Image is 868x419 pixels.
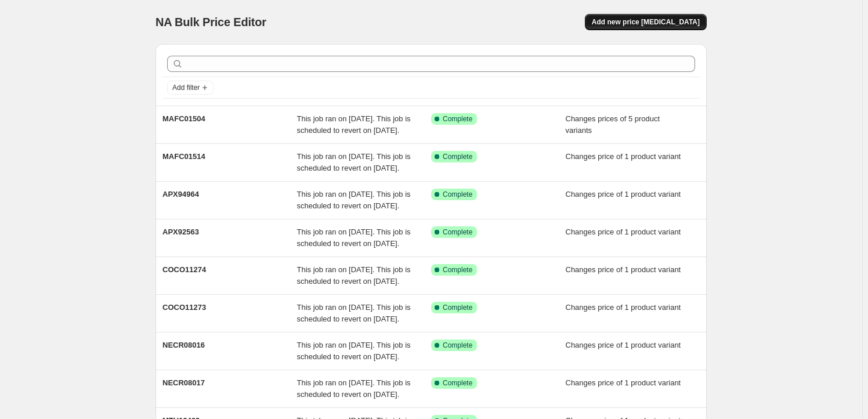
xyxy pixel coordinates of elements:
[297,114,411,135] span: This job ran on [DATE]. This job is scheduled to revert on [DATE].
[162,152,205,161] span: MAFC01514
[566,378,681,387] span: Changes price of 1 product variant
[297,227,411,248] span: This job ran on [DATE]. This job is scheduled to revert on [DATE].
[443,114,472,124] span: Complete
[443,341,472,350] span: Complete
[162,190,199,198] span: APX94964
[566,227,681,236] span: Changes price of 1 product variant
[297,378,411,399] span: This job ran on [DATE]. This job is scheduled to revert on [DATE].
[162,227,199,236] span: APX92563
[443,303,472,312] span: Complete
[566,265,681,274] span: Changes price of 1 product variant
[297,190,411,210] span: This job ran on [DATE]. This job is scheduled to revert on [DATE].
[155,16,266,28] span: NA Bulk Price Editor
[297,152,411,172] span: This job ran on [DATE]. This job is scheduled to revert on [DATE].
[297,303,411,323] span: This job ran on [DATE]. This job is scheduled to revert on [DATE].
[566,190,681,198] span: Changes price of 1 product variant
[566,341,681,349] span: Changes price of 1 product variant
[443,152,472,161] span: Complete
[297,265,411,286] span: This job ran on [DATE]. This job is scheduled to revert on [DATE].
[566,152,681,161] span: Changes price of 1 product variant
[566,303,681,312] span: Changes price of 1 product variant
[566,114,660,135] span: Changes prices of 5 product variants
[162,303,206,312] span: COCO11273
[592,17,700,27] span: Add new price [MEDICAL_DATA]
[162,114,205,123] span: MAFC01504
[443,227,472,237] span: Complete
[443,378,472,388] span: Complete
[585,14,707,30] button: Add new price [MEDICAL_DATA]
[162,378,205,387] span: NECR08017
[172,83,200,92] span: Add filter
[162,265,206,274] span: COCO11274
[443,265,472,274] span: Complete
[443,190,472,199] span: Complete
[162,341,205,349] span: NECR08016
[297,341,411,361] span: This job ran on [DATE]. This job is scheduled to revert on [DATE].
[167,81,214,95] button: Add filter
